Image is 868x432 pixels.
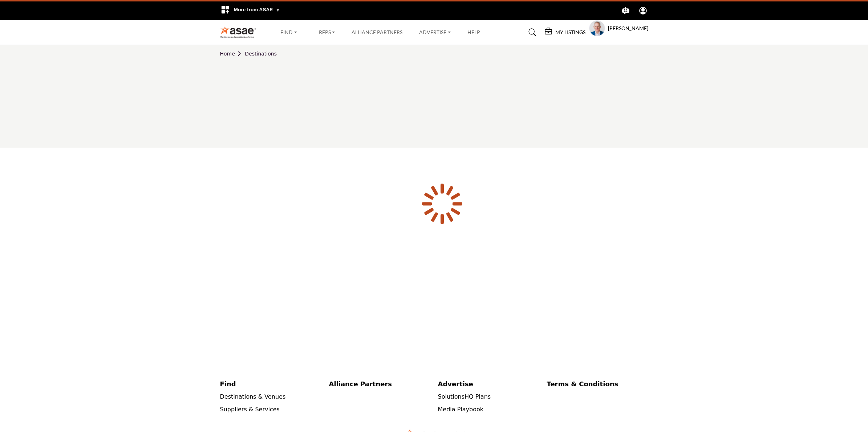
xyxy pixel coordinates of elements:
a: RFPs [314,27,340,37]
a: SolutionsHQ Plans [438,393,491,400]
a: Destinations [245,51,277,57]
a: Suppliers & Services [220,406,280,413]
div: More from ASAE [216,1,285,20]
img: Site Logo [220,26,260,38]
a: Alliance Partners [352,29,402,35]
a: Destinations & Venues [220,393,286,400]
a: Search [522,26,541,38]
a: Alliance Partners [329,379,430,389]
a: Terms & Conditions [547,379,648,389]
a: Help [467,29,480,35]
div: My Listings [545,28,585,37]
a: Advertise [438,379,539,389]
button: Show hide supplier dropdown [589,20,605,36]
span: More from ASAE [234,7,280,12]
a: Advertise [414,27,456,37]
a: Home [220,51,245,57]
h5: [PERSON_NAME] [608,25,648,32]
a: Media Playbook [438,406,484,413]
a: Find [275,27,302,37]
h5: My Listings [555,29,585,36]
a: Find [220,379,321,389]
